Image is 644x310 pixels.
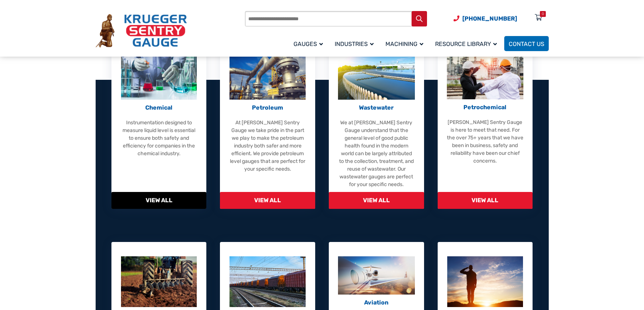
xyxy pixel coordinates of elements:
img: Krueger Sentry Gauge [96,14,187,48]
img: Government & Military [447,256,523,307]
p: At [PERSON_NAME] Sentry Gauge we take pride in the part we play to make the petroleum industry bo... [229,119,306,173]
p: Aviation [338,298,415,307]
span: Gauges [293,40,323,47]
span: [PHONE_NUMBER] [462,15,517,22]
a: Resource Library [431,35,504,52]
img: Wastewater [338,49,414,100]
a: Petroleum Petroleum At [PERSON_NAME] Sentry Gauge we take pride in the part we play to make the p... [220,35,315,209]
span: Contact Us [509,40,544,47]
a: Wastewater Wastewater We at [PERSON_NAME] Sentry Gauge understand that the general level of good ... [329,35,424,209]
img: Aviation [338,256,415,295]
a: Chemical Chemical Instrumentation designed to measure liquid level is essential to ensure both sa... [111,35,207,209]
img: Agriculture [121,256,197,307]
img: Chemical [121,49,197,100]
a: Contact Us [504,36,549,51]
span: View All [329,192,424,209]
div: 0 [542,11,544,17]
span: Resource Library [435,40,497,47]
img: Petrochemical [447,49,524,99]
p: Petrochemical [447,103,524,112]
p: [PERSON_NAME] Sentry Gauge is here to meet that need. For the over 75+ years that we have been in... [447,118,524,165]
span: View All [438,192,533,209]
a: Petrochemical Petrochemical [PERSON_NAME] Sentry Gauge is here to meet that need. For the over 75... [438,35,533,209]
span: Industries [335,40,374,47]
a: Industries [330,35,381,52]
p: We at [PERSON_NAME] Sentry Gauge understand that the general level of good public health found in... [338,119,415,188]
p: Chemical [121,103,198,112]
img: Petroleum [230,49,306,100]
a: Machining [381,35,431,52]
span: View All [111,192,207,209]
p: Petroleum [229,103,306,112]
p: Instrumentation designed to measure liquid level is essential to ensure both safety and efficienc... [121,119,198,157]
p: Wastewater [338,103,415,112]
span: View All [220,192,315,209]
a: Gauges [289,35,330,52]
a: Phone Number (920) 434-8860 [453,14,517,23]
span: Machining [385,40,423,47]
img: Railcar [230,256,306,307]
